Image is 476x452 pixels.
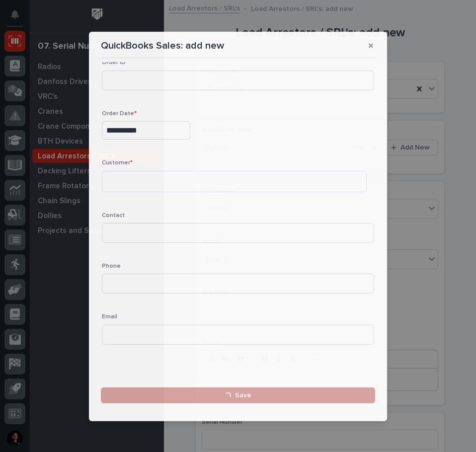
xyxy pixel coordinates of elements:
[102,263,121,269] span: Phone
[102,110,137,116] span: Order Date
[101,387,375,403] button: Save
[102,160,133,166] span: Customer
[102,60,128,66] span: Order ID
[102,314,117,320] span: Email
[235,391,251,400] span: Save
[101,40,224,52] p: QuickBooks Sales: add new
[102,212,125,218] span: Contact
